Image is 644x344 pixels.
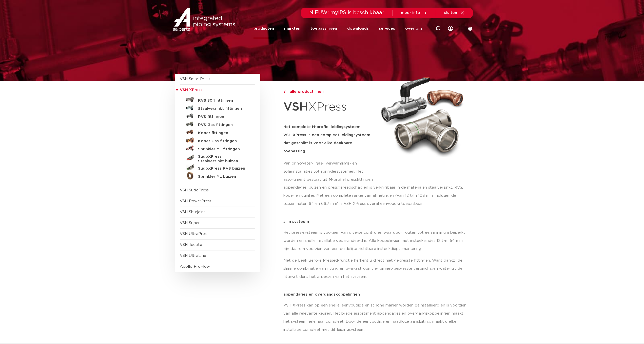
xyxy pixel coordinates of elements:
[198,154,248,164] h5: SudoXPress Staalverzinkt buizen
[180,77,210,81] a: VSH SmartPress
[180,152,255,164] a: SudoXPress Staalverzinkt buizen
[198,115,248,119] h5: RVS fittingen
[283,293,470,296] p: appendages en overgangskoppelingen
[180,265,210,268] a: Apollo ProFlow
[180,243,202,247] a: VSH Tectite
[198,174,248,179] h5: Sprinkler ML buizen
[180,221,200,225] a: VSH Super
[180,232,208,236] a: VSH UltraPress
[283,97,375,117] h1: XPress
[401,11,428,15] a: meer info
[180,112,255,120] a: RVS fittingen
[180,136,255,144] a: Koper Gas fittingen
[180,210,205,214] a: VSH Shurjoint
[283,229,470,253] p: Het press-systeem is voorzien van diverse controles, waardoor fouten tot een minimum beperkt word...
[347,19,369,38] a: downloads
[283,90,285,94] img: chevron-right.svg
[283,123,375,155] h5: Het complete M-profiel leidingsysteem VSH XPress is een compleet leidingsysteem dat geschikt is v...
[180,120,255,128] a: RVS Gas fittingen
[180,254,206,258] a: VSH UltraLine
[283,220,470,224] p: slim systeem
[283,89,375,95] a: alle productlijnen
[283,184,470,208] p: appendages, buizen en pressgereedschap en is verkrijgbaar in de materialen staalverzinkt, RVS, ko...
[180,144,255,152] a: Sprinkler ML fittingen
[283,301,470,334] p: VSH XPress kan op een snelle, eenvoudige en schone manier worden geïnstalleerd en is voorzien van...
[309,10,384,15] span: NIEUW: myIPS is beschikbaar
[401,11,420,15] span: meer info
[444,11,457,15] span: sluiten
[283,257,470,281] p: Met de Leak Before Pressed-functie herkent u direct niet gepresste fittingen. Want dankzij de sli...
[198,166,248,171] h5: SudoXPress RVS buizen
[198,123,248,127] h5: RVS Gas fittingen
[180,199,211,203] a: VSH PowerPress
[180,88,203,92] span: VSH XPress
[444,11,465,15] a: sluiten
[287,90,324,94] span: alle productlijnen
[180,104,255,112] a: Staalverzinkt fittingen
[379,19,395,38] a: services
[198,131,248,135] h5: Koper fittingen
[180,96,255,104] a: RVS 304 fittingen
[283,159,375,184] p: Van drinkwater-, gas-, verwarmings- en solarinstallaties tot sprinklersystemen. Het assortiment b...
[180,128,255,136] a: Koper fittingen
[310,19,337,38] a: toepassingen
[198,106,248,111] h5: Staalverzinkt fittingen
[405,19,423,38] a: over ons
[253,19,423,38] nav: Menu
[283,101,308,113] strong: VSH
[253,19,274,38] a: producten
[180,164,255,172] a: SudoXPress RVS buizen
[284,19,300,38] a: markten
[198,98,248,103] h5: RVS 304 fittingen
[180,172,255,180] a: Sprinkler ML buizen
[198,147,248,152] h5: Sprinkler ML fittingen
[198,139,248,143] h5: Koper Gas fittingen
[180,188,209,192] a: VSH SudoPress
